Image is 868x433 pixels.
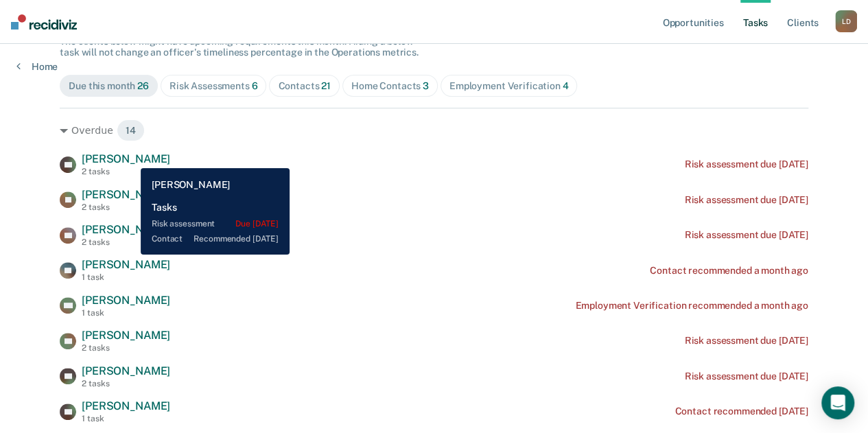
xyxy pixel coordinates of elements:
[60,119,808,141] div: Overdue 14
[82,343,170,353] div: 2 tasks
[11,14,77,30] img: Recidiviz
[137,80,149,91] span: 26
[684,159,808,170] div: Risk assessment due [DATE]
[575,300,808,312] div: Employment Verification recommended a month ago
[69,80,149,92] div: Due this month
[82,399,170,412] span: [PERSON_NAME]
[82,379,170,388] div: 2 tasks
[821,386,854,419] div: Open Intercom Messenger
[82,329,170,342] span: [PERSON_NAME]
[684,371,808,382] div: Risk assessment due [DATE]
[684,194,808,206] div: Risk assessment due [DATE]
[82,152,170,165] span: [PERSON_NAME]
[449,80,569,92] div: Employment Verification
[16,60,58,73] a: Home
[650,265,808,277] div: Contact recommended a month ago
[82,167,170,176] div: 2 tasks
[117,119,145,141] span: 14
[82,308,170,318] div: 1 task
[321,80,331,91] span: 21
[82,414,170,423] div: 1 task
[82,364,170,377] span: [PERSON_NAME]
[423,80,429,91] span: 3
[684,335,808,347] div: Risk assessment due [DATE]
[82,272,170,282] div: 1 task
[82,294,170,307] span: [PERSON_NAME]
[351,80,429,92] div: Home Contacts
[252,80,258,91] span: 6
[60,36,419,58] span: The clients below might have upcoming requirements this month. Hiding a below task will not chang...
[835,10,857,32] div: L D
[278,80,331,92] div: Contacts
[82,223,170,236] span: [PERSON_NAME]
[675,406,808,417] div: Contact recommended [DATE]
[82,188,170,201] span: [PERSON_NAME]
[169,80,258,92] div: Risk Assessments
[563,80,569,91] span: 4
[82,258,170,271] span: [PERSON_NAME]
[835,10,857,32] button: LD
[82,237,170,247] div: 2 tasks
[684,229,808,241] div: Risk assessment due [DATE]
[82,202,170,212] div: 2 tasks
